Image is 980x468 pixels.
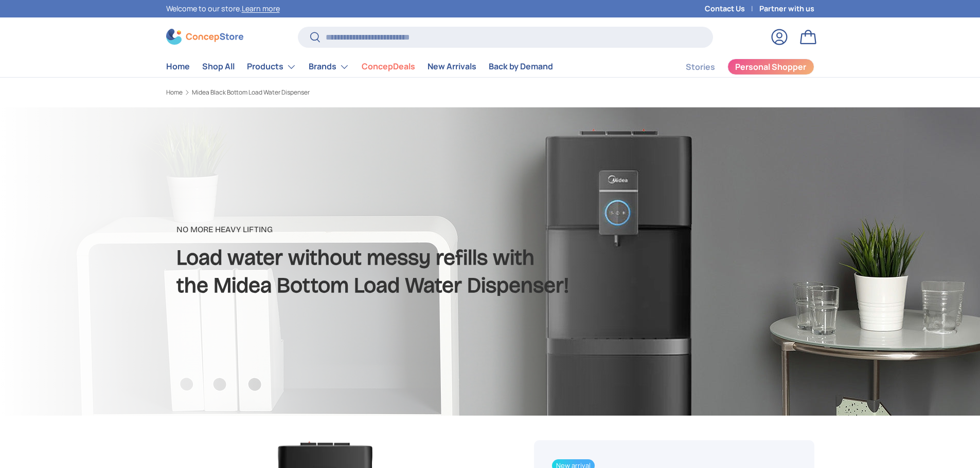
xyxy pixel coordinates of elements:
nav: Secondary [661,57,814,77]
a: Home [166,89,183,96]
summary: Products [241,57,302,77]
p: Welcome to our store. [166,3,280,14]
a: Personal Shopper [727,59,814,75]
a: Contact Us [705,3,759,14]
a: Partner with us [759,3,814,14]
a: ConcepDeals [362,57,415,77]
nav: Primary [166,57,553,77]
nav: Breadcrumbs [166,88,510,97]
img: ConcepStore [166,29,243,45]
a: Back by Demand [489,57,553,77]
a: Learn more [242,4,280,13]
span: Personal Shopper [735,63,806,71]
a: Midea Black Bottom Load Water Dispenser [192,89,310,96]
a: Products [247,57,296,77]
strong: Load water without messy refills with the Midea Bottom Load Water Dispenser! [176,245,569,298]
summary: Brands [302,57,355,77]
p: No more heavy lifting [176,223,572,236]
a: Home [166,57,190,77]
a: Stories [686,57,715,77]
a: Shop All [202,57,235,77]
a: Brands [309,57,349,77]
a: New Arrivals [427,57,476,77]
